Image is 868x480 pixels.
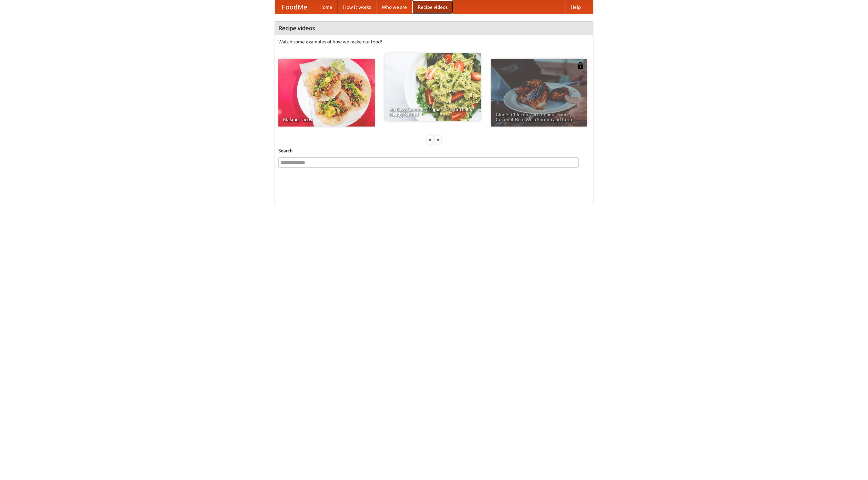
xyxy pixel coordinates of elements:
h5: Search [278,147,590,154]
span: Making Tacos [283,117,370,122]
a: Home [314,0,338,14]
a: Making Tacos [278,59,375,127]
a: Recipe videos [412,0,453,14]
a: An Easy, Summery Tomato Pasta That's Ready for Fall [384,53,481,121]
div: « [427,135,433,144]
a: How it works [338,0,376,14]
a: Who we are [376,0,412,14]
a: Help [565,0,586,14]
h4: Recipe videos [275,21,593,35]
a: FoodMe [275,0,314,14]
img: 483408.png [577,62,584,69]
span: An Easy, Summery Tomato Pasta That's Ready for Fall [389,107,476,116]
div: » [435,135,441,144]
p: Watch some examples of how we make our food! [278,38,590,45]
